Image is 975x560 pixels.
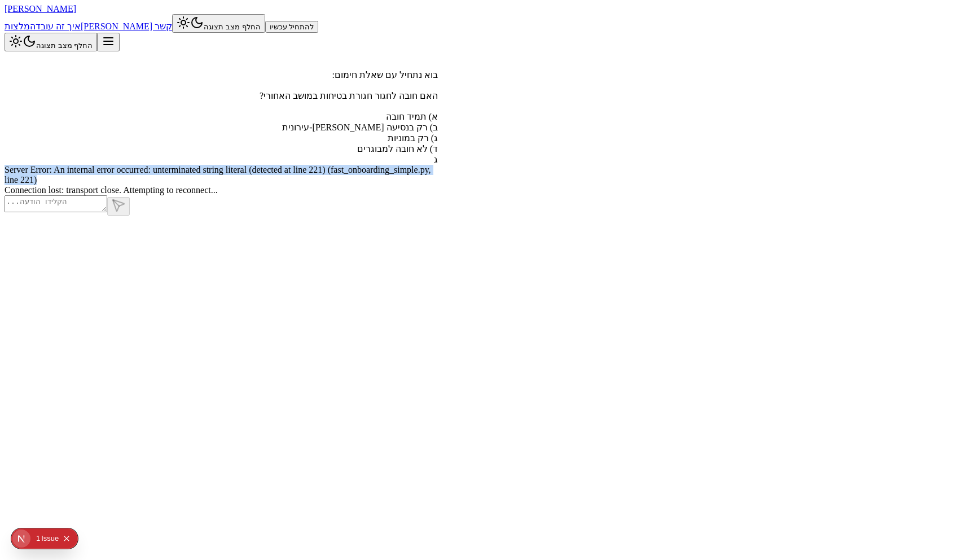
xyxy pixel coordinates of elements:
button: החלף מצב תצוגה [5,33,97,51]
a: המלצות [5,21,36,31]
a: להתחיל עכשיו [265,21,319,31]
button: להתחיל עכשיו [265,21,319,33]
a: [PERSON_NAME] קשר [81,21,172,31]
span: החלף מצב תצוגה [204,23,260,31]
div: בוא נתחיל עם שאלת חימום: האם חובה לחגור חגורת בטיחות במושב האחורי? א) תמיד חובה ב) רק בנסיעה [PER... [5,69,438,154]
a: [PERSON_NAME] [5,4,76,14]
div: ג [5,154,438,165]
a: איך זה עובד [36,21,81,31]
div: Connection lost: transport close. Attempting to reconnect... [5,185,438,195]
div: Server Error: An internal error occurred: unterminated string literal (detected at line 221) (fas... [5,165,438,185]
span: החלף מצב תצוגה [36,41,93,50]
button: החלף מצב תצוגה [172,14,265,33]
